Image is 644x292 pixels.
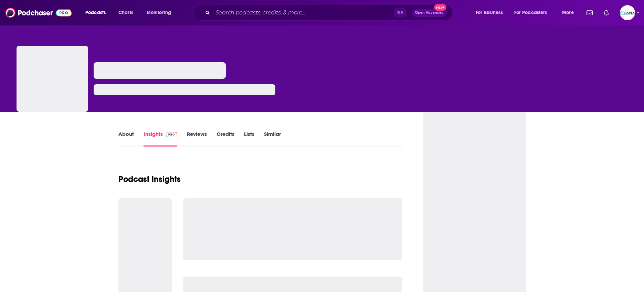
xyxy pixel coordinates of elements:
[620,5,635,20] span: Logged in as Apex
[85,8,106,18] span: Podcasts
[142,7,180,18] button: open menu
[557,7,582,18] button: open menu
[118,131,134,147] a: About
[213,7,394,18] input: Search podcasts, credits, & more...
[620,5,635,20] img: User Profile
[147,8,171,18] span: Monitoring
[118,174,181,184] h1: Podcast Insights
[584,7,595,19] a: Show notifications dropdown
[562,8,574,18] span: More
[244,131,254,147] a: Lists
[476,8,503,18] span: For Business
[144,131,178,147] a: InsightsPodchaser Pro
[6,6,72,19] img: Podchaser - Follow, Share and Rate Podcasts
[620,5,635,20] button: Show profile menu
[412,9,447,17] button: Open AdvancedNew
[510,7,557,18] button: open menu
[601,7,612,19] a: Show notifications dropdown
[81,7,115,18] button: open menu
[415,11,444,14] span: Open Advanced
[166,132,178,137] img: Podchaser Pro
[118,8,133,18] span: Charts
[514,8,547,18] span: For Podcasters
[187,131,207,147] a: Reviews
[200,5,459,21] div: Search podcasts, credits, & more...
[264,131,281,147] a: Similar
[217,131,234,147] a: Credits
[434,4,446,11] span: New
[471,7,511,18] button: open menu
[114,7,137,18] a: Charts
[394,8,407,17] span: ⌘ K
